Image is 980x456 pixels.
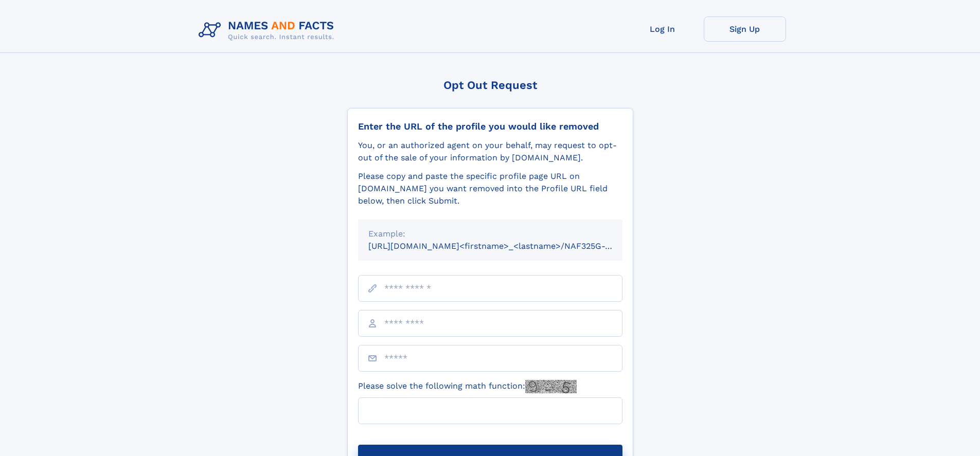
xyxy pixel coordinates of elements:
[194,16,343,44] img: Logo Names and Facts
[358,380,577,393] label: Please solve the following math function:
[704,16,786,42] a: Sign Up
[368,241,642,251] small: [URL][DOMAIN_NAME]<firstname>_<lastname>/NAF325G-xxxxxxxx
[368,228,612,240] div: Example:
[358,170,622,207] div: Please copy and paste the specific profile page URL on [DOMAIN_NAME] you want removed into the Pr...
[358,121,622,132] div: Enter the URL of the profile you would like removed
[621,16,704,42] a: Log In
[358,139,622,164] div: You, or an authorized agent on your behalf, may request to opt-out of the sale of your informatio...
[347,79,633,92] div: Opt Out Request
